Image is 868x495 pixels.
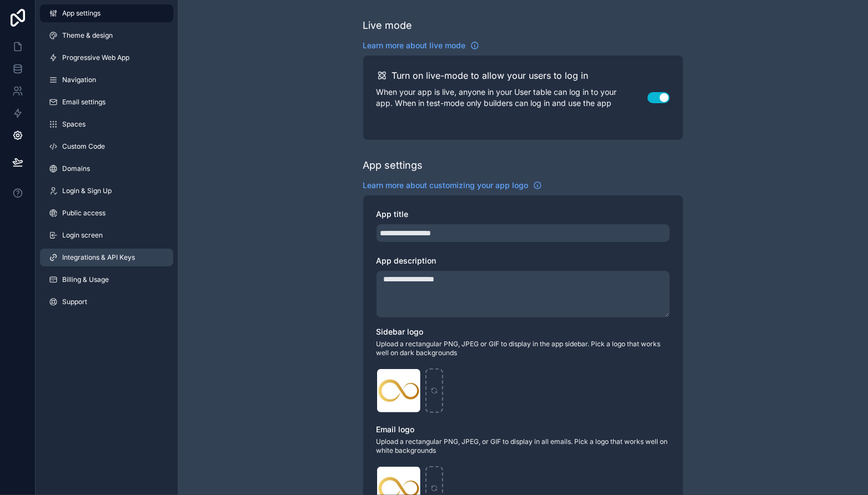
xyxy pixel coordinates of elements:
[40,49,173,67] a: Progressive Web App
[363,40,466,51] span: Learn more about live mode
[62,31,113,40] span: Theme & design
[62,164,90,173] span: Domains
[62,9,101,18] span: App settings
[62,297,87,306] span: Support
[40,204,173,222] a: Public access
[40,93,173,111] a: Email settings
[40,160,173,178] a: Domains
[377,437,670,455] span: Upload a rectangular PNG, JPEG, or GIF to display in all emails. Pick a logo that works well on w...
[62,53,129,62] span: Progressive Web App
[62,98,106,107] span: Email settings
[377,425,415,434] span: Email logo
[62,209,106,218] span: Public access
[363,158,423,173] div: App settings
[62,142,105,151] span: Custom Code
[40,182,173,200] a: Login & Sign Up
[40,115,173,133] a: Spaces
[62,75,96,84] span: Navigation
[363,18,413,33] div: Live mode
[40,4,173,22] a: App settings
[377,327,424,336] span: Sidebar logo
[40,271,173,289] a: Billing & Usage
[40,226,173,244] a: Login screen
[377,87,648,109] p: When your app is live, anyone in your User table can log in to your app. When in test-mode only b...
[40,71,173,89] a: Navigation
[62,253,135,262] span: Integrations & API Keys
[62,275,109,284] span: Billing & Usage
[40,293,173,311] a: Support
[377,256,436,265] span: App description
[363,180,529,191] span: Learn more about customizing your app logo
[377,209,409,219] span: App title
[40,27,173,44] a: Theme & design
[363,180,542,191] a: Learn more about customizing your app logo
[363,40,479,51] a: Learn more about live mode
[40,138,173,155] a: Custom Code
[377,340,670,357] span: Upload a rectangular PNG, JPEG or GIF to display in the app sidebar. Pick a logo that works well ...
[392,69,589,82] h2: Turn on live-mode to allow your users to log in
[62,120,86,129] span: Spaces
[62,186,112,195] span: Login & Sign Up
[62,231,103,240] span: Login screen
[40,249,173,266] a: Integrations & API Keys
